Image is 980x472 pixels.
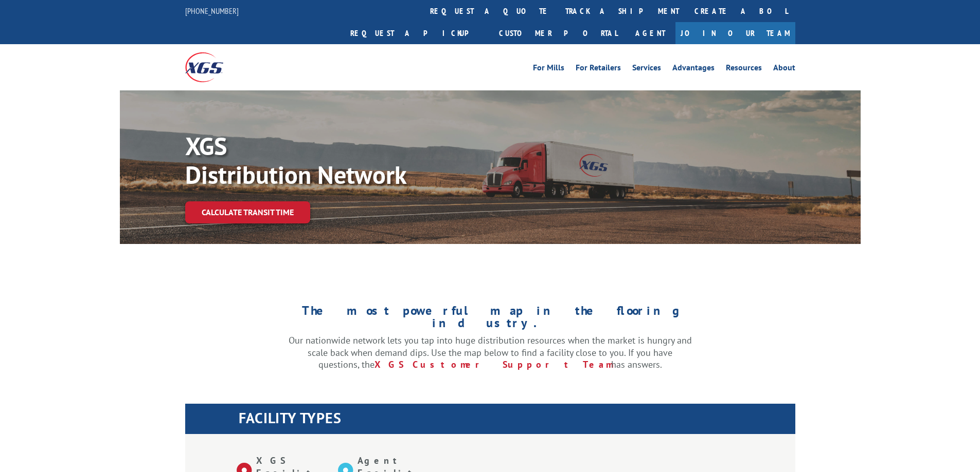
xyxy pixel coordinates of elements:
[289,334,692,371] p: Our nationwide network lets you tap into huge distribution resources when the market is hungry an...
[672,64,715,75] a: Advantages
[289,305,692,334] h1: The most powerful map in the flooring industry.
[185,201,310,223] a: Calculate transit time
[632,64,661,75] a: Services
[675,22,795,44] a: Join Our Team
[773,64,795,75] a: About
[625,22,675,44] a: Agent
[343,22,491,44] a: Request a pickup
[491,22,625,44] a: Customer Portal
[185,131,494,189] p: XGS Distribution Network
[185,6,239,16] a: [PHONE_NUMBER]
[533,64,564,75] a: For Mills
[375,358,611,370] a: XGS Customer Support Team
[239,411,795,430] h1: FACILITY TYPES
[726,64,762,75] a: Resources
[576,64,621,75] a: For Retailers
